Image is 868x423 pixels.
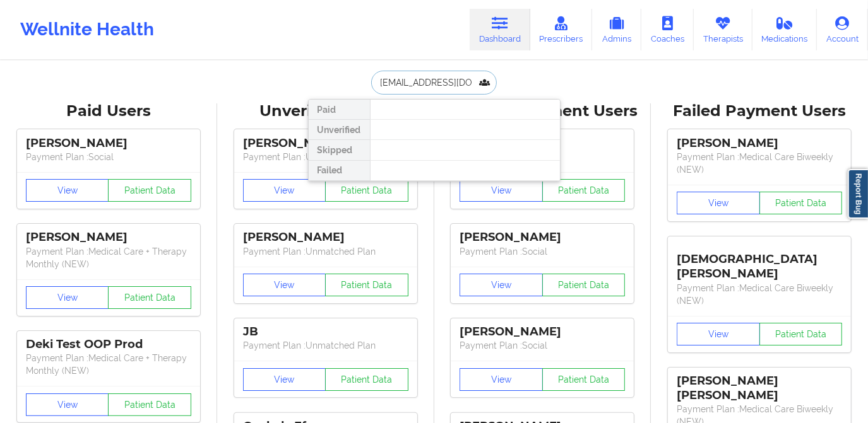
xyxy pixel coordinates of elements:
[542,274,626,296] button: Patient Data
[848,169,868,219] a: Report Bug
[641,9,694,50] a: Coaches
[243,339,408,352] p: Payment Plan : Unmatched Plan
[243,368,326,391] button: View
[243,245,408,258] p: Payment Plan : Unmatched Plan
[460,339,625,352] p: Payment Plan : Social
[108,286,191,309] button: Patient Data
[309,120,370,140] div: Unverified
[325,274,408,296] button: Patient Data
[26,179,109,202] button: View
[460,245,625,258] p: Payment Plan : Social
[108,393,191,416] button: Patient Data
[243,151,408,163] p: Payment Plan : Unmatched Plan
[9,101,208,121] div: Paid Users
[26,230,191,245] div: [PERSON_NAME]
[460,325,625,339] div: [PERSON_NAME]
[26,352,191,377] p: Payment Plan : Medical Care + Therapy Monthly (NEW)
[542,368,626,391] button: Patient Data
[817,9,868,50] a: Account
[677,243,842,281] div: [DEMOGRAPHIC_DATA][PERSON_NAME]
[530,9,593,50] a: Prescribers
[26,393,109,416] button: View
[677,192,760,214] button: View
[226,101,425,121] div: Unverified Users
[694,9,752,50] a: Therapists
[243,136,408,151] div: [PERSON_NAME]
[309,100,370,120] div: Paid
[26,337,191,352] div: Deki Test OOP Prod
[26,245,191,270] p: Payment Plan : Medical Care + Therapy Monthly (NEW)
[470,9,530,50] a: Dashboard
[243,230,408,245] div: [PERSON_NAME]
[677,323,760,345] button: View
[325,179,408,202] button: Patient Data
[108,179,191,202] button: Patient Data
[752,9,817,50] a: Medications
[460,274,543,296] button: View
[460,368,543,391] button: View
[460,179,543,202] button: View
[677,151,842,176] p: Payment Plan : Medical Care Biweekly (NEW)
[243,325,408,339] div: JB
[759,192,843,214] button: Patient Data
[759,323,843,345] button: Patient Data
[677,282,842,307] p: Payment Plan : Medical Care Biweekly (NEW)
[325,368,408,391] button: Patient Data
[26,151,191,163] p: Payment Plan : Social
[460,230,625,245] div: [PERSON_NAME]
[542,179,626,202] button: Patient Data
[660,101,859,121] div: Failed Payment Users
[26,286,109,309] button: View
[592,9,641,50] a: Admins
[677,374,842,403] div: [PERSON_NAME] [PERSON_NAME]
[243,274,326,296] button: View
[309,161,370,181] div: Failed
[677,136,842,151] div: [PERSON_NAME]
[243,179,326,202] button: View
[26,136,191,151] div: [PERSON_NAME]
[309,140,370,160] div: Skipped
